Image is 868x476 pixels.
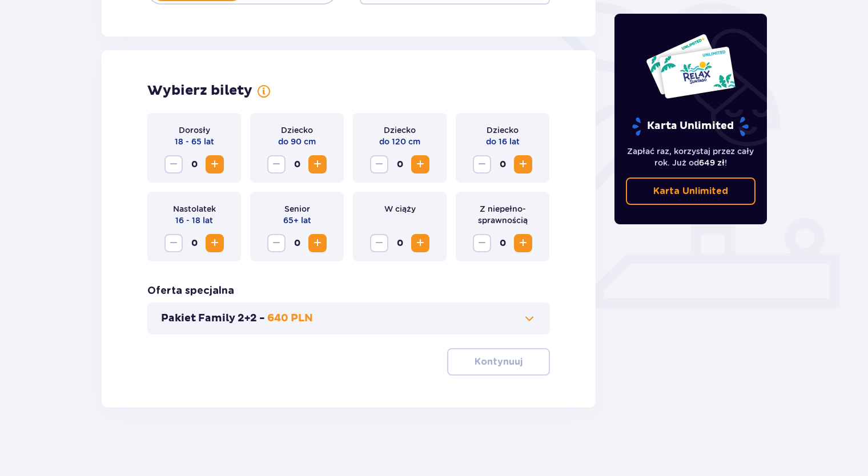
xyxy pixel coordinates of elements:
[473,155,491,174] button: Zmniejsz
[164,155,183,174] button: Zmniejsz
[514,155,532,174] button: Zwiększ
[185,155,203,174] span: 0
[391,155,409,174] span: 0
[164,234,183,252] button: Zmniejsz
[473,234,491,252] button: Zmniejsz
[475,356,523,368] p: Kontynuuj
[288,155,306,174] span: 0
[447,348,550,376] button: Kontynuuj
[384,124,416,136] p: Dziecko
[486,136,520,147] p: do 16 lat
[514,234,532,252] button: Zwiększ
[267,312,313,325] p: 640 PLN
[391,234,409,252] span: 0
[179,124,210,136] p: Dorosły
[626,178,756,205] a: Karta Unlimited
[206,155,224,174] button: Zwiększ
[161,312,265,325] p: Pakiet Family 2+2 -
[173,203,216,215] p: Nastolatek
[379,136,420,147] p: do 120 cm
[384,203,416,215] p: W ciąży
[493,155,512,174] span: 0
[487,124,519,136] p: Dziecko
[278,136,316,147] p: do 90 cm
[626,146,756,168] p: Zapłać raz, korzystaj przez cały rok. Już od !
[370,234,388,252] button: Zmniejsz
[411,234,429,252] button: Zwiększ
[411,155,429,174] button: Zwiększ
[308,234,327,252] button: Zwiększ
[147,82,252,99] h2: Wybierz bilety
[283,215,311,226] p: 65+ lat
[631,116,750,136] p: Karta Unlimited
[493,234,512,252] span: 0
[175,136,214,147] p: 18 - 65 lat
[147,284,234,298] h3: Oferta specjalna
[370,155,388,174] button: Zmniejsz
[465,203,540,226] p: Z niepełno­sprawnością
[267,234,286,252] button: Zmniejsz
[653,185,728,197] p: Karta Unlimited
[281,124,313,136] p: Dziecko
[161,312,536,325] button: Pakiet Family 2+2 -640 PLN
[206,234,224,252] button: Zwiększ
[645,33,736,99] img: Dwie karty całoroczne do Suntago z napisem 'UNLIMITED RELAX', na białym tle z tropikalnymi liśćmi...
[288,234,306,252] span: 0
[185,234,203,252] span: 0
[699,158,725,167] span: 649 zł
[267,155,286,174] button: Zmniejsz
[284,203,310,215] p: Senior
[308,155,327,174] button: Zwiększ
[175,215,213,226] p: 16 - 18 lat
